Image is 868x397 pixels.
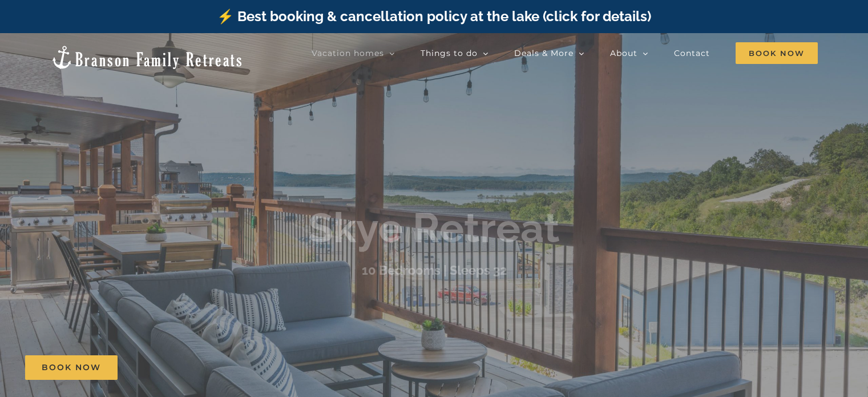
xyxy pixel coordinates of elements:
[610,49,637,57] span: About
[312,42,395,65] a: Vacation homes
[674,42,710,65] a: Contact
[312,42,818,65] nav: Main Menu
[308,203,560,252] b: Skye Retreat
[736,42,818,64] span: Book Now
[421,42,488,65] a: Things to do
[25,355,118,380] a: Book Now
[514,49,574,57] span: Deals & More
[312,49,384,57] span: Vacation homes
[362,263,507,278] h3: 10 Bedrooms | Sleeps 32
[610,42,648,65] a: About
[42,363,101,372] span: Book Now
[217,8,651,25] a: ⚡️ Best booking & cancellation policy at the lake (click for details)
[674,49,710,57] span: Contact
[421,49,478,57] span: Things to do
[50,45,244,70] img: Branson Family Retreats Logo
[514,42,584,65] a: Deals & More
